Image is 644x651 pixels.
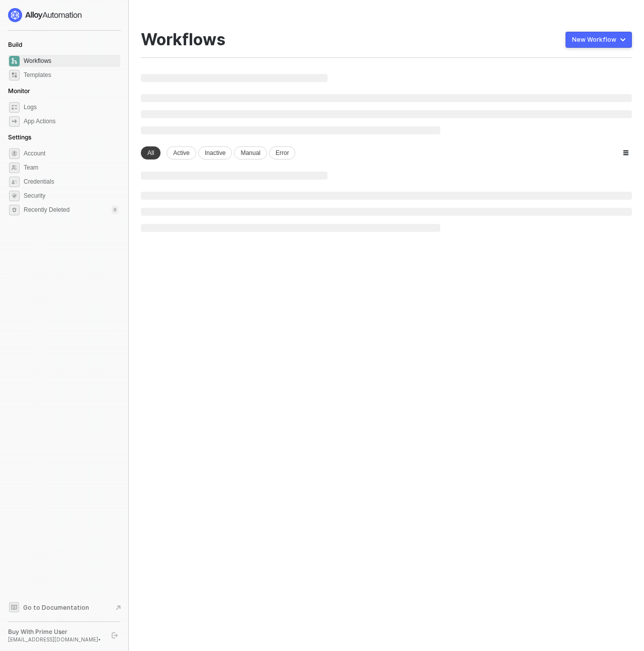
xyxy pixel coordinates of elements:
span: security [9,191,20,201]
div: [EMAIL_ADDRESS][DOMAIN_NAME] • [8,636,103,643]
span: Recently Deleted [24,206,69,214]
a: logo [8,8,120,22]
span: Build [8,41,22,48]
span: icon-app-actions [9,116,20,127]
a: Knowledge Base [8,601,121,613]
span: Settings [8,133,31,141]
span: Monitor [8,87,30,95]
div: Workflows [141,30,225,49]
span: document-arrow [113,603,123,613]
div: Error [269,146,296,159]
span: team [9,162,20,173]
button: New Workflow [566,32,632,48]
span: Logs [24,101,118,113]
span: settings [9,205,20,215]
span: settings [9,148,20,159]
div: 0 [112,206,118,214]
div: Inactive [198,146,232,159]
div: Active [167,146,196,159]
span: Security [24,190,118,202]
div: Manual [234,146,267,159]
div: All [141,146,160,159]
span: documentation [9,602,19,612]
span: dashboard [9,56,20,66]
span: icon-logs [9,102,20,113]
span: Workflows [24,55,118,67]
span: logout [112,632,118,638]
div: New Workflow [572,36,616,44]
span: credentials [9,177,20,187]
span: Templates [24,69,118,81]
div: Buy With Prime User [8,628,103,636]
span: Go to Documentation [23,603,89,612]
span: Account [24,147,118,159]
span: marketplace [9,70,20,80]
span: Team [24,161,118,174]
span: Credentials [24,176,118,188]
div: App Actions [24,117,55,126]
img: logo [8,8,83,22]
